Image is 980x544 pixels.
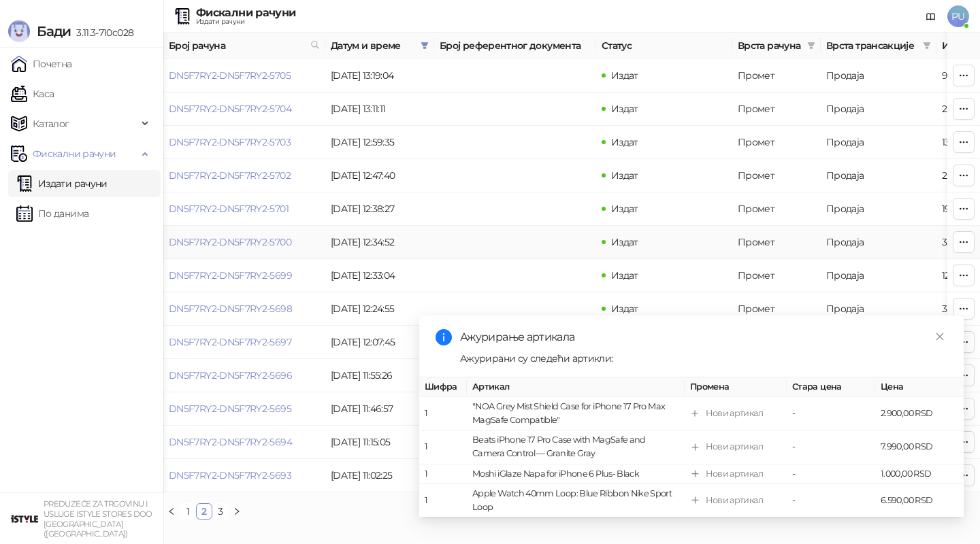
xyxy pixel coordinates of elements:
[167,507,176,515] span: left
[875,484,964,517] td: 6.590,00 RSD
[419,377,467,397] th: Шифра
[804,35,818,56] span: filter
[325,259,434,292] td: [DATE] 12:33:04
[229,503,245,520] li: Следећа страна
[169,203,289,215] a: DN5F7RY2-DN5F7RY2-5701
[163,426,325,459] td: DN5F7RY2-DN5F7RY2-5694
[787,430,875,464] td: -
[732,226,821,259] td: Промет
[325,226,434,259] td: [DATE] 12:34:52
[826,38,917,53] span: Врста трансакције
[163,33,325,59] th: Број рачуна
[467,397,685,430] td: "NOA Grey Mist Shield Case for iPhone 17 Pro Max MagSafe Compatible"
[923,41,931,50] span: filter
[706,494,763,507] div: Нови артикал
[460,351,947,366] div: Ажурирани су следећи артикли:
[821,59,936,92] td: Продаја
[787,464,875,484] td: -
[920,5,942,27] a: Документација
[611,169,638,182] span: Издат
[196,7,295,18] div: Фискални рачуни
[169,69,291,82] a: DN5F7RY2-DN5F7RY2-5705
[434,33,596,59] th: Број референтног документа
[163,192,325,226] td: DN5F7RY2-DN5F7RY2-5701
[436,329,452,345] span: info-circle
[821,159,936,192] td: Продаја
[460,329,947,345] div: Ажурирање артикала
[787,484,875,517] td: -
[732,126,821,159] td: Промет
[787,377,875,397] th: Стара цена
[325,92,434,126] td: [DATE] 13:11:11
[325,59,434,92] td: [DATE] 13:19:04
[738,38,802,53] span: Врста рачуна
[611,236,638,248] span: Издат
[196,18,295,25] div: Издати рачуни
[163,126,325,159] td: DN5F7RY2-DN5F7RY2-5703
[163,59,325,92] td: DN5F7RY2-DN5F7RY2-5705
[169,38,305,53] span: Број рачуна
[33,140,116,167] span: Фискални рачуни
[732,59,821,92] td: Промет
[418,35,431,56] span: filter
[163,92,325,126] td: DN5F7RY2-DN5F7RY2-5704
[44,499,152,539] small: PREDUZEĆE ZA TRGOVINU I USLUGE ISTYLE STORES DOO [GEOGRAPHIC_DATA] ([GEOGRAPHIC_DATA])
[163,159,325,192] td: DN5F7RY2-DN5F7RY2-5702
[233,507,241,515] span: right
[732,292,821,326] td: Промет
[169,369,292,381] a: DN5F7RY2-DN5F7RY2-5696
[325,126,434,159] td: [DATE] 12:59:35
[467,377,685,397] th: Артикал
[821,33,936,59] th: Врста трансакције
[163,392,325,426] td: DN5F7RY2-DN5F7RY2-5695
[11,50,72,78] a: Почетна
[467,430,685,464] td: Beats iPhone 17 Pro Case with MagSafe and Camera Control — Granite Gray
[611,269,638,282] span: Издат
[821,192,936,226] td: Продаја
[611,203,638,215] span: Издат
[706,407,763,420] div: Нови артикал
[180,504,195,519] a: 1
[685,377,787,397] th: Промена
[169,469,291,481] a: DN5F7RY2-DN5F7RY2-5693
[196,503,212,520] li: 2
[732,159,821,192] td: Промет
[163,226,325,259] td: DN5F7RY2-DN5F7RY2-5700
[419,397,467,430] td: 1
[706,441,763,454] div: Нови артикал
[467,464,685,484] td: Moshi iGlaze Napa for iPhone 6 Plus- Black
[325,359,434,392] td: [DATE] 11:55:26
[419,484,467,517] td: 1
[8,20,30,42] img: Logo
[169,403,291,415] a: DN5F7RY2-DN5F7RY2-5695
[732,33,821,59] th: Врста рачуна
[163,326,325,359] td: DN5F7RY2-DN5F7RY2-5697
[163,503,180,520] button: left
[212,503,229,520] li: 3
[163,359,325,392] td: DN5F7RY2-DN5F7RY2-5696
[169,303,292,315] a: DN5F7RY2-DN5F7RY2-5698
[875,377,964,397] th: Цена
[467,484,685,517] td: Apple Watch 40mm Loop: Blue Ribbon Nike Sport Loop
[169,336,291,348] a: DN5F7RY2-DN5F7RY2-5697
[163,292,325,326] td: DN5F7RY2-DN5F7RY2-5698
[229,503,245,520] button: right
[325,192,434,226] td: [DATE] 12:38:27
[325,326,434,359] td: [DATE] 12:07:45
[169,169,291,182] a: DN5F7RY2-DN5F7RY2-5702
[71,27,133,39] span: 3.11.3-710c028
[331,38,415,53] span: Датум и време
[875,397,964,430] td: 2.900,00 RSD
[16,200,88,227] a: По данима
[947,5,969,27] span: PU
[421,41,429,50] span: filter
[807,41,815,50] span: filter
[821,292,936,326] td: Продаја
[163,259,325,292] td: DN5F7RY2-DN5F7RY2-5699
[875,464,964,484] td: 1.000,00 RSD
[169,269,292,282] a: DN5F7RY2-DN5F7RY2-5699
[920,35,934,56] span: filter
[33,110,69,137] span: Каталог
[611,69,638,82] span: Издат
[325,292,434,326] td: [DATE] 12:24:55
